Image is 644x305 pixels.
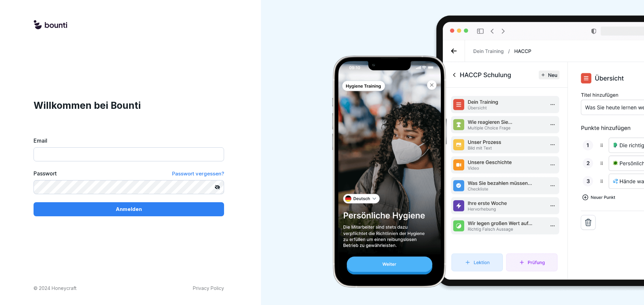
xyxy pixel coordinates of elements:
[34,202,224,216] button: Anmelden
[34,137,224,145] label: Email
[116,206,142,213] p: Anmelden
[34,98,224,112] h1: Willkommen bei Bounti
[34,169,57,178] label: Passwort
[193,285,224,292] a: Privacy Policy
[172,169,224,178] a: Passwort vergessen?
[34,285,76,292] p: © 2024 Honeycraft
[34,20,67,30] img: logo.svg
[172,170,224,177] span: Passwort vergessen?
